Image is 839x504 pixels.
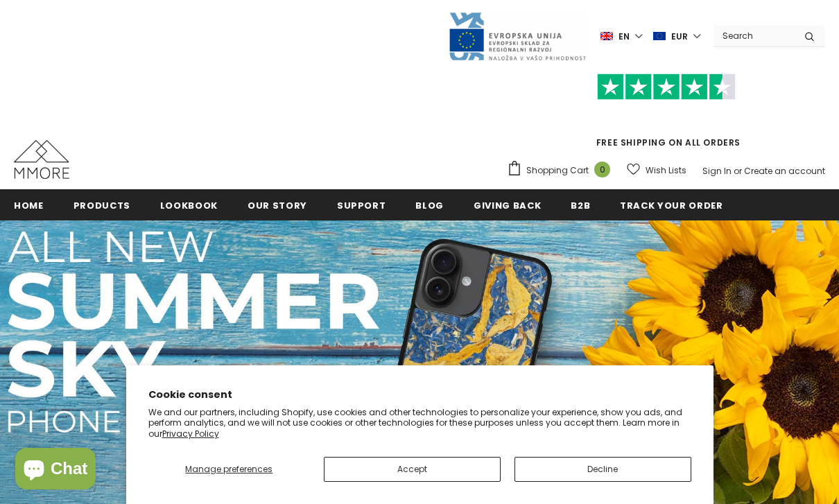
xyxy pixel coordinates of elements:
a: Products [73,189,130,220]
span: 0 [594,162,610,177]
button: Accept [324,457,501,482]
span: Manage preferences [185,463,273,475]
a: Javni Razpis [448,30,587,42]
span: or [734,165,742,177]
a: Giving back [474,189,541,220]
span: EUR [671,30,688,44]
span: FREE SHIPPING ON ALL ORDERS [507,80,825,148]
span: Wish Lists [646,164,686,177]
span: Home [14,199,44,212]
p: We and our partners, including Shopify, use cookies and other technologies to personalize your ex... [148,407,691,440]
a: Home [14,189,44,220]
span: Our Story [248,199,307,212]
img: MMORE Cases [14,140,69,179]
a: Blog [415,189,444,220]
span: Track your order [620,199,723,212]
input: Search Site [714,26,794,46]
img: i-lang-1.png [600,31,613,42]
a: support [337,189,386,220]
a: Shopping Cart 0 [507,160,617,181]
a: Track your order [620,189,723,220]
button: Decline [514,457,691,482]
span: Products [73,199,130,212]
a: Sign In [702,165,732,177]
a: Wish Lists [627,158,686,182]
iframe: Customer reviews powered by Trustpilot [507,100,825,136]
span: Giving back [474,199,541,212]
img: Javni Razpis [448,11,587,62]
span: B2B [571,199,590,212]
a: Lookbook [160,189,218,220]
span: Lookbook [160,199,218,212]
img: Trust Pilot Stars [597,73,736,101]
span: Shopping Cart [526,164,589,177]
a: Our Story [248,189,307,220]
button: Manage preferences [148,457,311,482]
span: support [337,199,386,212]
a: Privacy Policy [162,428,219,440]
span: en [619,30,630,44]
inbox-online-store-chat: Shopify online store chat [11,448,100,493]
h2: Cookie consent [148,388,691,402]
a: B2B [571,189,590,220]
span: Blog [415,199,444,212]
a: Create an account [744,165,825,177]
